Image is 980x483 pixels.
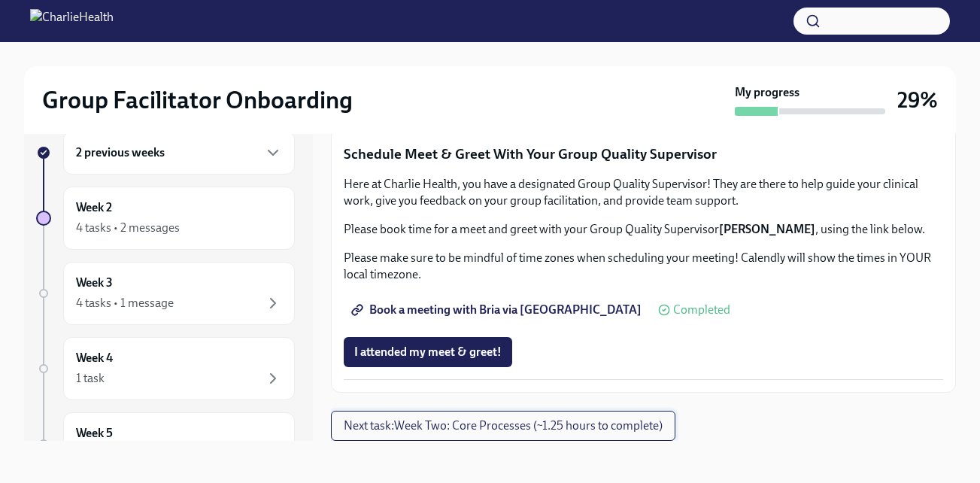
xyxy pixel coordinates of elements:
h6: Week 5 [76,425,113,442]
a: Week 41 task [36,337,295,400]
div: 4 tasks • 1 message [76,295,174,311]
button: Next task:Week Two: Core Processes (~1.25 hours to complete) [331,411,675,441]
strong: [PERSON_NAME] [719,222,815,236]
div: 1 task [76,370,105,387]
a: Book a meeting with Bria via [GEOGRAPHIC_DATA] [344,295,652,325]
p: Please make sure to be mindful of time zones when scheduling your meeting! Calendly will show the... [344,250,943,283]
span: I attended my meet & greet! [354,345,502,360]
p: Schedule Meet & Greet With Your Group Quality Supervisor [344,144,943,164]
a: Week 24 tasks • 2 messages [36,187,295,250]
h6: Week 2 [76,199,112,216]
span: Book a meeting with Bria via [GEOGRAPHIC_DATA] [354,302,642,317]
a: Week 5 [36,412,295,475]
h2: Group Facilitator Onboarding [42,85,353,115]
strong: My progress [735,84,799,101]
h6: Week 4 [76,350,113,366]
h3: 29% [897,87,938,114]
button: I attended my meet & greet! [344,337,512,367]
h6: 2 previous weeks [76,144,165,161]
div: 2 previous weeks [63,131,295,175]
p: Here at Charlie Health, you have a designated Group Quality Supervisor! They are there to help gu... [344,176,943,209]
div: 4 tasks • 2 messages [76,220,180,236]
a: Week 34 tasks • 1 message [36,262,295,325]
p: Please book time for a meet and greet with your Group Quality Supervisor , using the link below. [344,221,943,238]
img: CharlieHealth [30,9,114,33]
h6: Week 3 [76,275,113,291]
span: Completed [673,304,730,316]
span: Next task : Week Two: Core Processes (~1.25 hours to complete) [344,418,663,433]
